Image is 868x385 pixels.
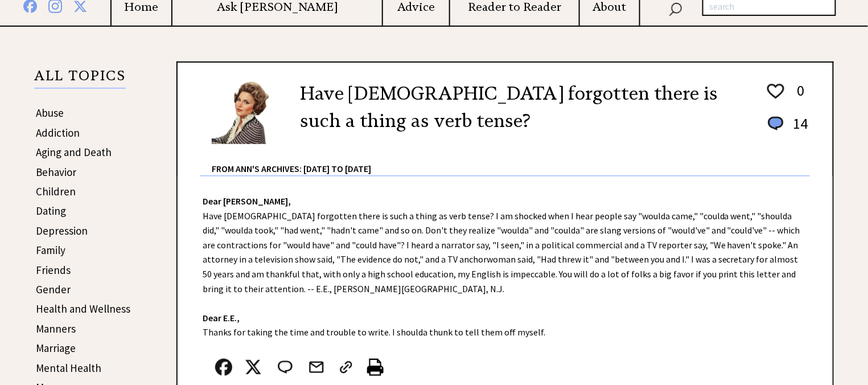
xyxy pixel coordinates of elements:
a: Addiction [36,126,80,140]
a: Gender [36,282,71,296]
img: Ann6%20v2%20small.png [212,80,283,144]
a: Marriage [36,341,76,355]
a: Manners [36,322,76,335]
img: message_round%201.png [766,114,786,133]
img: heart_outline%201.png [766,81,786,101]
strong: Dear E.E., [203,312,240,323]
a: Mental Health [36,361,101,375]
a: Health and Wellness [36,302,130,316]
a: Abuse [36,106,64,120]
a: Aging and Death [36,145,112,159]
a: Depression [36,224,88,237]
img: printer%20icon.png [367,359,384,376]
a: Family [36,243,65,257]
a: Friends [36,263,71,277]
img: facebook.png [215,359,232,376]
a: Behavior [36,165,76,179]
strong: Dear [PERSON_NAME], [203,195,291,207]
img: mail.png [308,359,325,376]
p: ALL TOPICS [34,69,126,89]
td: 0 [788,81,809,113]
td: 14 [788,114,809,144]
h2: Have [DEMOGRAPHIC_DATA] forgotten there is such a thing as verb tense? [300,80,756,134]
div: From Ann's Archives: [DATE] to [DATE] [212,145,810,175]
img: x_small.png [245,359,262,376]
a: Dating [36,204,66,218]
a: Children [36,185,76,198]
img: link_02.png [338,359,355,376]
img: message_round%202.png [275,359,295,376]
